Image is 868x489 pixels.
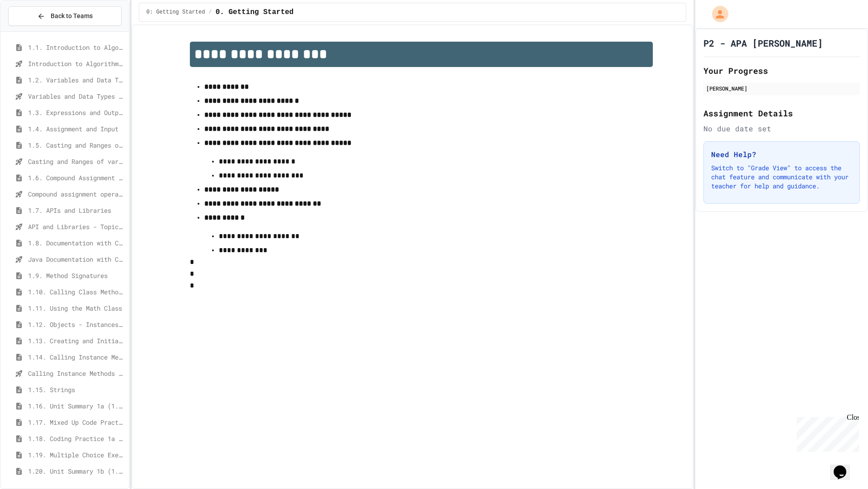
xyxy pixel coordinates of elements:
span: 1.4. Assignment and Input [28,124,125,134]
span: Casting and Ranges of variables - Quiz [28,157,125,166]
div: No due date set [703,123,860,134]
span: 1.2. Variables and Data Types [28,75,125,85]
span: Introduction to Algorithms, Programming, and Compilers [28,59,125,68]
span: 1.12. Objects - Instances of Classes [28,320,125,329]
button: Back to Teams [8,6,122,26]
p: Switch to "Grade View" to access the chat feature and communicate with your teacher for help and ... [711,163,852,191]
span: 1.15. Strings [28,385,125,394]
iframe: chat widget [793,413,859,452]
h1: P2 - APA [PERSON_NAME] [703,37,823,49]
span: Compound assignment operators - Quiz [28,189,125,199]
span: 1.3. Expressions and Output [New] [28,108,125,117]
span: 1.11. Using the Math Class [28,303,125,313]
span: 1.13. Creating and Initializing Objects: Constructors [28,336,125,345]
span: 1.18. Coding Practice 1a (1.1-1.6) [28,434,125,443]
span: 0: Getting Started [146,9,205,16]
span: Back to Teams [51,11,93,21]
div: My Account [703,4,731,24]
span: 1.16. Unit Summary 1a (1.1-1.6) [28,401,125,411]
div: Chat with us now!Close [4,4,62,58]
span: API and Libraries - Topic 1.7 [28,222,125,231]
span: 1.8. Documentation with Comments and Preconditions [28,238,125,248]
span: 1.6. Compound Assignment Operators [28,173,125,182]
span: Variables and Data Types - Quiz [28,91,125,101]
span: 1.17. Mixed Up Code Practice 1.1-1.6 [28,417,125,427]
span: 0. Getting Started [216,7,294,18]
span: 1.9. Method Signatures [28,271,125,280]
span: 1.7. APIs and Libraries [28,206,125,215]
h2: Your Progress [703,64,860,77]
span: 1.19. Multiple Choice Exercises for Unit 1a (1.1-1.6) [28,450,125,460]
div: [PERSON_NAME] [706,84,857,92]
span: 1.10. Calling Class Methods [28,287,125,297]
span: 1.14. Calling Instance Methods [28,352,125,362]
h3: Need Help? [711,149,852,160]
span: Java Documentation with Comments - Topic 1.8 [28,254,125,264]
span: / [208,9,212,16]
span: 1.1. Introduction to Algorithms, Programming, and Compilers [28,43,125,52]
span: 1.5. Casting and Ranges of Values [28,140,125,150]
span: 1.20. Unit Summary 1b (1.7-1.15) [28,466,125,476]
iframe: chat widget [830,453,859,480]
h2: Assignment Details [703,107,860,120]
span: Calling Instance Methods - Topic 1.14 [28,369,125,378]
